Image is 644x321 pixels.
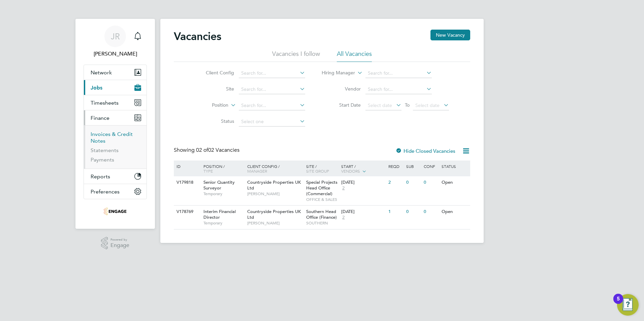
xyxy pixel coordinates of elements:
[247,209,301,220] span: Countryside Properties UK Ltd
[322,102,361,108] label: Start Date
[84,125,147,169] div: Finance
[422,206,440,218] div: 0
[203,191,244,197] span: Temporary
[247,179,301,191] span: Countryside Properties UK Ltd
[91,173,110,180] span: Reports
[239,117,305,127] input: Select one
[341,168,360,174] span: Vendors
[198,160,246,177] div: Position /
[306,197,338,202] span: OFFICE & SALES
[239,85,305,94] input: Search for...
[341,180,385,185] div: [DATE]
[306,220,338,226] span: SOUTHERN
[239,101,305,110] input: Search for...
[440,206,469,218] div: Open
[430,30,470,40] button: New Vacancy
[617,299,620,308] div: 5
[365,85,432,94] input: Search for...
[84,80,147,95] button: Jobs
[91,100,119,106] span: Timesheets
[84,65,147,80] button: Network
[174,147,241,154] div: Showing
[387,206,404,218] div: 1
[322,86,361,92] label: Vendor
[91,115,109,121] span: Finance
[174,30,221,43] h2: Vacancies
[341,185,346,191] span: 2
[91,188,120,195] span: Preferences
[175,176,198,189] div: V179818
[84,26,147,58] a: JR[PERSON_NAME]
[247,191,303,197] span: [PERSON_NAME]
[203,168,213,174] span: Type
[91,156,114,163] a: Payments
[387,176,404,189] div: 2
[175,160,198,172] div: ID
[175,206,198,218] div: V178769
[422,160,440,172] div: Conf
[195,118,234,124] label: Status
[306,179,337,197] span: Special Projects Head Office (Commercial)
[195,86,234,92] label: Site
[341,215,346,220] span: 2
[405,160,422,172] div: Sub
[110,237,129,243] span: Powered by
[104,206,126,217] img: tglsearch-logo-retina.png
[422,176,440,189] div: 0
[365,69,432,78] input: Search for...
[368,102,392,108] span: Select date
[91,69,112,76] span: Network
[337,50,372,62] li: All Vacancies
[190,102,228,109] label: Position
[405,176,422,189] div: 0
[246,160,304,177] div: Client Config /
[203,209,236,220] span: Interim Financial Director
[440,176,469,189] div: Open
[272,50,320,62] li: Vacancies I follow
[405,206,422,218] div: 0
[247,168,267,174] span: Manager
[84,95,147,110] button: Timesheets
[195,70,234,76] label: Client Config
[387,160,404,172] div: Reqd
[340,160,387,177] div: Start /
[84,169,147,184] button: Reports
[440,160,469,172] div: Status
[203,179,235,191] span: Senior Quantity Surveyor
[84,206,147,217] a: Go to home page
[110,243,129,248] span: Engage
[101,237,130,250] a: Powered byEngage
[403,101,412,109] span: To
[84,110,147,125] button: Finance
[316,70,355,76] label: Hiring Manager
[196,147,239,153] span: 02 Vacancies
[111,32,120,41] span: JR
[617,294,639,316] button: Open Resource Center, 5 new notifications
[91,131,133,144] a: Invoices & Credit Notes
[84,184,147,199] button: Preferences
[306,168,329,174] span: Site Group
[395,148,455,154] label: Hide Closed Vacancies
[306,209,337,220] span: Southern Head Office (Finance)
[75,19,155,229] nav: Main navigation
[203,220,244,226] span: Temporary
[91,84,102,91] span: Jobs
[415,102,440,108] span: Select date
[304,160,340,177] div: Site /
[247,220,303,226] span: [PERSON_NAME]
[196,147,208,153] span: 02 of
[91,147,119,153] a: Statements
[239,69,305,78] input: Search for...
[341,209,385,215] div: [DATE]
[84,50,147,58] span: Joanna Rogers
